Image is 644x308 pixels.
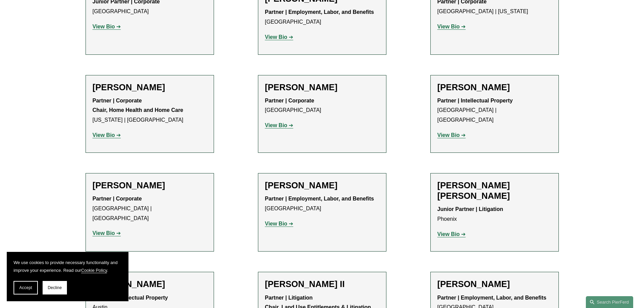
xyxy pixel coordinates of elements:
a: View Bio [93,24,121,29]
h2: [PERSON_NAME] [93,279,207,289]
h2: [PERSON_NAME] [265,82,379,93]
strong: Partner | Employment, Labor, and Benefits [265,9,374,15]
h2: [PERSON_NAME] [437,279,552,289]
strong: Partner | Corporate [265,98,314,103]
strong: Partner | Intellectual Property [93,295,168,301]
strong: Partner | Corporate [93,98,142,103]
p: [GEOGRAPHIC_DATA] [265,194,379,214]
h2: [PERSON_NAME] [437,82,552,93]
strong: View Bio [93,24,115,29]
a: View Bio [93,230,121,236]
strong: View Bio [437,132,460,138]
a: View Bio [437,24,466,29]
strong: Partner | Corporate [93,196,142,202]
p: [US_STATE] | [GEOGRAPHIC_DATA] [93,96,207,125]
a: View Bio [265,122,293,128]
p: [GEOGRAPHIC_DATA] [265,96,379,116]
h2: [PERSON_NAME] [265,180,379,191]
h2: [PERSON_NAME] [93,180,207,191]
strong: View Bio [93,132,115,138]
a: Cookie Policy [81,268,107,273]
strong: View Bio [93,230,115,236]
a: View Bio [265,34,293,40]
a: Search this site [586,296,633,308]
strong: Partner | Employment, Labor, and Benefits [437,295,547,301]
h2: [PERSON_NAME] [93,82,207,93]
a: View Bio [93,132,121,138]
strong: View Bio [265,34,287,40]
button: Decline [43,281,67,294]
strong: Partner | Intellectual Property [437,98,513,103]
strong: Junior Partner | Litigation [437,206,503,212]
p: [GEOGRAPHIC_DATA] | [GEOGRAPHIC_DATA] [93,194,207,223]
button: Accept [14,281,38,294]
strong: Chair, Home Health and Home Care [93,107,184,113]
a: View Bio [437,132,466,138]
strong: View Bio [265,221,287,227]
section: Cookie banner [7,252,128,301]
h2: [PERSON_NAME] [PERSON_NAME] [437,180,552,201]
strong: View Bio [437,24,460,29]
p: [GEOGRAPHIC_DATA] | [GEOGRAPHIC_DATA] [437,96,552,125]
strong: Partner | Employment, Labor, and Benefits [265,196,374,202]
p: [GEOGRAPHIC_DATA] [265,7,379,27]
a: View Bio [265,221,293,227]
p: We use cookies to provide necessary functionality and improve your experience. Read our . [14,259,122,274]
p: Phoenix [437,205,552,224]
span: Decline [48,285,62,290]
strong: View Bio [265,122,287,128]
a: View Bio [437,231,466,237]
strong: View Bio [437,231,460,237]
span: Accept [19,285,32,290]
h2: [PERSON_NAME] II [265,279,379,289]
